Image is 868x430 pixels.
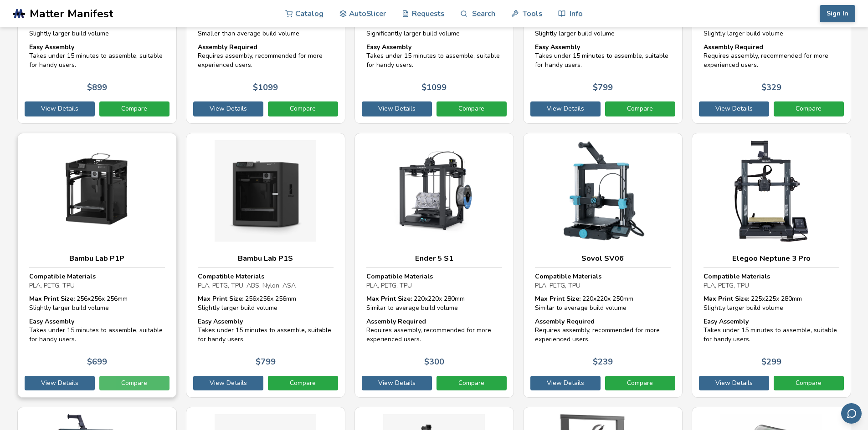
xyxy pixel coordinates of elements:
[362,101,432,116] a: View Details
[198,43,257,51] strong: Assembly Required
[704,43,763,51] strong: Assembly Required
[605,376,675,390] a: Compare
[87,357,107,367] p: $ 699
[704,317,839,344] div: Takes under 15 minutes to assemble, suitable for handy users.
[99,376,169,390] a: Compare
[30,7,113,20] span: Matter Manifest
[354,133,514,398] a: Ender 5 S1Compatible MaterialsPLA, PETG, TPUMax Print Size: 220x220x 280mmSimilar to average buil...
[704,20,839,38] div: 300 x 300 x 400 mm Slightly larger build volume
[692,133,851,398] a: Elegoo Neptune 3 ProCompatible MaterialsPLA, PETG, TPUMax Print Size: 225x225x 280mmSlightly larg...
[198,254,334,263] h3: Bambu Lab P1S
[29,294,165,312] div: 256 x 256 x 256 mm Slightly larger build volume
[268,376,338,390] a: Compare
[366,294,412,303] strong: Max Print Size:
[29,281,75,290] span: PLA, PETG, TPU
[198,281,296,290] span: PLA, PETG, TPU, ABS, Nylon, ASA
[366,294,502,312] div: 220 x 220 x 280 mm Similar to average build volume
[366,317,502,344] div: Requires assembly, recommended for more experienced users.
[704,281,749,290] span: PLA, PETG, TPU
[99,101,169,116] a: Compare
[535,317,595,326] strong: Assembly Required
[535,254,671,263] h3: Sovol SV06
[605,101,675,116] a: Compare
[193,376,263,390] a: View Details
[362,376,432,390] a: View Details
[29,43,74,51] strong: Easy Assembly
[774,101,844,116] a: Compare
[193,101,263,116] a: View Details
[366,281,412,290] span: PLA, PETG, TPU
[421,83,447,92] p: $ 1099
[699,101,769,116] a: View Details
[29,272,96,281] strong: Compatible Materials
[535,43,580,51] strong: Easy Assembly
[704,294,749,303] strong: Max Print Size:
[87,83,107,92] p: $ 899
[535,281,580,290] span: PLA, PETG, TPU
[535,43,671,70] div: Takes under 15 minutes to assemble, suitable for handy users.
[29,317,74,326] strong: Easy Assembly
[268,101,338,116] a: Compare
[25,376,95,390] a: View Details
[29,254,165,263] h3: Bambu Lab P1P
[366,272,433,281] strong: Compatible Materials
[704,254,839,263] h3: Elegoo Neptune 3 Pro
[198,20,334,38] div: 250 x 210 x 220 mm Smaller than average build volume
[535,294,580,303] strong: Max Print Size:
[761,83,781,92] p: $ 329
[29,43,165,70] div: Takes under 15 minutes to assemble, suitable for handy users.
[774,376,844,390] a: Compare
[530,376,601,390] a: View Details
[186,133,345,398] a: Bambu Lab P1SCompatible MaterialsPLA, PETG, TPU, ABS, Nylon, ASAMax Print Size: 256x256x 256mmSli...
[198,294,243,303] strong: Max Print Size:
[198,317,334,344] div: Takes under 15 minutes to assemble, suitable for handy users.
[535,272,601,281] strong: Compatible Materials
[437,101,507,116] a: Compare
[704,317,749,326] strong: Easy Assembly
[820,5,855,22] button: Sign In
[535,317,671,344] div: Requires assembly, recommended for more experienced users.
[366,43,502,70] div: Takes under 15 minutes to assemble, suitable for handy users.
[699,376,769,390] a: View Details
[198,317,243,326] strong: Easy Assembly
[198,294,334,312] div: 256 x 256 x 256 mm Slightly larger build volume
[366,317,426,326] strong: Assembly Required
[841,403,862,424] button: Send feedback via email
[256,357,276,367] p: $ 799
[704,43,839,70] div: Requires assembly, recommended for more experienced users.
[29,294,75,303] strong: Max Print Size:
[198,43,334,70] div: Requires assembly, recommended for more experienced users.
[29,20,165,38] div: 300 x 300 x 300 mm Slightly larger build volume
[366,43,411,51] strong: Easy Assembly
[437,376,507,390] a: Compare
[424,357,444,367] p: $ 300
[593,83,613,92] p: $ 799
[29,317,165,344] div: Takes under 15 minutes to assemble, suitable for handy users.
[535,294,671,312] div: 220 x 220 x 250 mm Similar to average build volume
[523,133,683,398] a: Sovol SV06Compatible MaterialsPLA, PETG, TPUMax Print Size: 220x220x 250mmSimilar to average buil...
[253,83,278,92] p: $ 1099
[198,272,264,281] strong: Compatible Materials
[704,272,770,281] strong: Compatible Materials
[366,20,502,38] div: 325 x 325 x 315 mm Significantly larger build volume
[593,357,613,367] p: $ 239
[17,133,177,398] a: Bambu Lab P1PCompatible MaterialsPLA, PETG, TPUMax Print Size: 256x256x 256mmSlightly larger buil...
[761,357,781,367] p: $ 299
[704,294,839,312] div: 225 x 225 x 280 mm Slightly larger build volume
[366,254,502,263] h3: Ender 5 S1
[25,101,95,116] a: View Details
[535,20,671,38] div: 280 x 280 x 270 mm Slightly larger build volume
[530,101,601,116] a: View Details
